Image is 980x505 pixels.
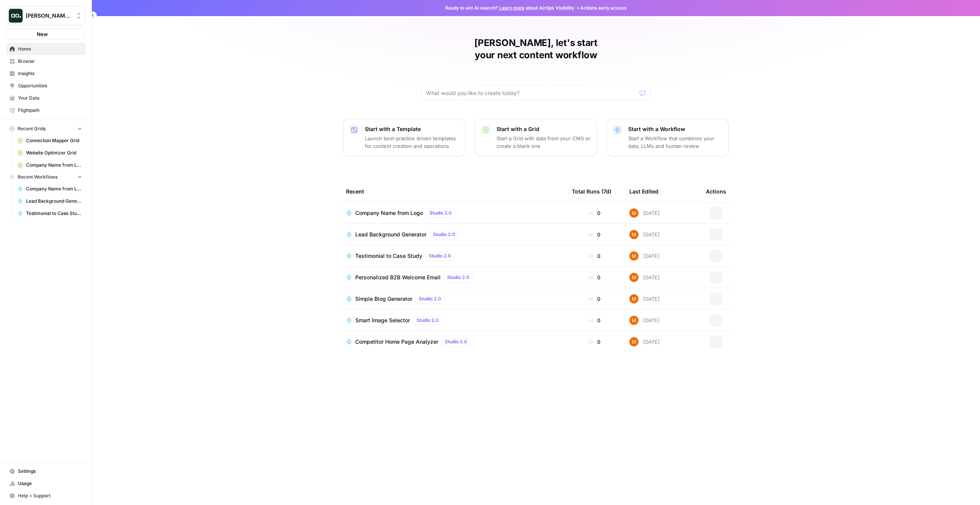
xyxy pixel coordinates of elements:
[572,209,617,217] div: 0
[6,43,85,55] a: Home
[497,125,591,133] p: Start with a Grid
[629,230,639,239] img: 4suam345j4k4ehuf80j2ussc8x0k
[499,5,524,11] a: Learn more
[629,273,639,282] img: 4suam345j4k4ehuf80j2ussc8x0k
[629,208,660,218] div: [DATE]
[6,92,85,104] a: Your Data
[26,137,82,144] span: Connection Mapper Grid
[355,316,410,324] span: Smart Image Selector
[629,316,639,325] img: 4suam345j4k4ehuf80j2ussc8x0k
[37,30,48,38] span: New
[26,185,82,192] span: Company Name from Logo
[629,294,639,303] img: 4suam345j4k4ehuf80j2ussc8x0k
[629,208,639,218] img: 4suam345j4k4ehuf80j2ussc8x0k
[706,181,726,202] div: Actions
[572,252,617,260] div: 0
[14,183,85,195] a: Company Name from Logo
[18,82,82,89] span: Opportunities
[433,231,455,238] span: Studio 2.0
[426,89,637,97] input: What would you like to create today?
[475,119,597,156] button: Start with a GridStart a Grid with data from your CMS or create a blank one
[14,134,85,147] a: Connection Mapper Grid
[6,123,85,134] button: Recent Grids
[572,316,617,324] div: 0
[355,338,438,346] span: Competitor Home Page Analyzer
[629,230,660,239] div: [DATE]
[572,231,617,238] div: 0
[346,294,560,303] a: Simple Blog GeneratorStudio 2.0
[629,316,660,325] div: [DATE]
[18,174,57,180] span: Recent Workflows
[629,337,660,346] div: [DATE]
[346,337,560,346] a: Competitor Home Page AnalyzerStudio 2.0
[6,28,85,40] button: New
[346,273,560,282] a: Personalized B2B Welcome EmailStudio 2.0
[18,125,46,132] span: Recent Grids
[497,134,591,150] p: Start a Grid with data from your CMS or create a blank one
[18,468,82,475] span: Settings
[343,119,465,156] button: Start with a TemplateLaunch best-practice driven templates for content creation and operations
[6,6,85,25] button: Workspace: Mike Kenler's Workspace
[355,274,441,281] span: Personalized B2B Welcome Email
[14,159,85,171] a: Company Name from Logo Grid
[628,125,722,133] p: Start with a Workflow
[26,149,82,156] span: Website Optimizer Grid
[26,210,82,217] span: Testimonial to Case Study
[18,46,82,52] span: Home
[355,231,426,238] span: Lead Background Generator
[14,195,85,207] a: Lead Background Generator
[18,107,82,114] span: Flightpath
[346,181,560,202] div: Recent
[14,147,85,159] a: Website Optimizer Grid
[355,209,423,217] span: Company Name from Logo
[430,210,452,216] span: Studio 2.0
[629,273,660,282] div: [DATE]
[18,492,82,499] span: Help + Support
[572,295,617,303] div: 0
[6,80,85,92] a: Opportunities
[628,134,722,150] p: Start a Workflow that combines your data, LLMs and human review
[26,12,72,20] span: [PERSON_NAME] Workspace
[6,55,85,67] a: Browse
[629,337,639,346] img: 4suam345j4k4ehuf80j2ussc8x0k
[447,274,469,281] span: Studio 2.0
[629,181,658,202] div: Last Edited
[26,198,82,205] span: Lead Background Generator
[419,295,441,302] span: Studio 2.0
[572,181,611,202] div: Total Runs (7d)
[6,171,85,183] button: Recent Workflows
[629,251,660,261] div: [DATE]
[429,252,451,259] span: Studio 2.0
[416,317,439,324] span: Studio 2.0
[346,230,560,239] a: Lead Background GeneratorStudio 2.0
[346,316,560,325] a: Smart Image SelectorStudio 2.0
[421,37,651,61] h1: [PERSON_NAME], let's start your next content workflow
[6,490,85,502] button: Help + Support
[346,251,560,261] a: Testimonial to Case StudyStudio 2.0
[6,465,85,477] a: Settings
[629,251,639,261] img: 4suam345j4k4ehuf80j2ussc8x0k
[18,95,82,102] span: Your Data
[18,70,82,77] span: Insights
[355,252,422,260] span: Testimonial to Case Study
[26,162,82,169] span: Company Name from Logo Grid
[629,294,660,303] div: [DATE]
[365,125,459,133] p: Start with a Template
[14,207,85,220] a: Testimonial to Case Study
[580,5,627,11] span: Actions early access
[445,5,574,11] span: Ready to win AI search? about AirOps Visibility
[6,67,85,80] a: Insights
[346,208,560,218] a: Company Name from LogoStudio 2.0
[365,134,459,150] p: Launch best-practice driven templates for content creation and operations
[572,274,617,281] div: 0
[606,119,729,156] button: Start with a WorkflowStart a Workflow that combines your data, LLMs and human review
[18,58,82,65] span: Browse
[9,9,23,23] img: Mike Kenler's Workspace Logo
[6,477,85,490] a: Usage
[445,338,467,345] span: Studio 2.0
[572,338,617,346] div: 0
[355,295,412,303] span: Simple Blog Generator
[18,480,82,487] span: Usage
[6,104,85,116] a: Flightpath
